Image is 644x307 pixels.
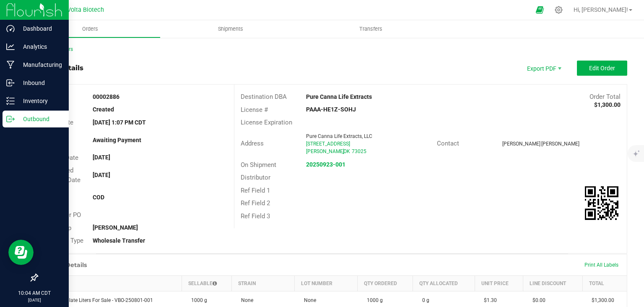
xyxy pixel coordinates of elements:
[295,275,358,291] th: Lot Number
[6,61,15,69] inline-svg: Manufacturing
[93,106,114,113] strong: Created
[523,275,583,291] th: Line Discount
[15,60,65,70] p: Manufacturing
[93,119,146,126] strong: [DATE] 1:07 PM CDT
[71,25,109,33] span: Orders
[241,119,292,126] span: License Expiration
[306,106,356,113] strong: PAAA-HE1Z-SOHJ
[574,6,628,13] span: Hi, [PERSON_NAME]!
[4,289,65,297] p: 10:04 AM CDT
[343,148,350,154] span: OK
[480,297,497,303] span: $1.30
[241,140,264,147] span: Address
[241,174,270,181] span: Distributor
[594,101,621,108] strong: $1,300.00
[553,6,564,14] div: Manage settings
[301,20,441,38] a: Transfers
[582,275,627,291] th: Total
[541,141,579,147] span: [PERSON_NAME]
[241,161,276,169] span: On Shipment
[43,297,153,303] span: Bulk Distillate Liters For Sale - VBO-250801-001
[237,297,253,303] span: None
[93,93,119,100] strong: 00002886
[300,297,316,303] span: None
[182,275,232,291] th: Sellable
[6,24,15,33] inline-svg: Dashboard
[584,262,618,268] span: Print All Labels
[6,97,15,105] inline-svg: Inventory
[437,140,459,147] span: Contact
[358,275,413,291] th: Qty Ordered
[93,172,110,178] strong: [DATE]
[6,79,15,87] inline-svg: Inbound
[207,25,254,33] span: Shipments
[530,2,549,18] span: Open Ecommerce Menu
[93,237,145,244] strong: Wholesale Transfer
[306,133,372,139] span: Pure Canna Life Extracts, LLC
[418,297,429,303] span: 0 g
[187,297,207,303] span: 1000 g
[15,42,65,52] p: Analytics
[475,275,523,291] th: Unit Price
[348,25,394,33] span: Transfers
[15,78,65,88] p: Inbound
[241,212,270,220] span: Ref Field 3
[6,42,15,51] inline-svg: Analytics
[306,148,344,154] span: [PERSON_NAME]
[20,20,161,38] a: Orders
[352,148,366,154] span: 73025
[232,275,295,291] th: Strain
[15,96,65,106] p: Inventory
[15,114,65,124] p: Outbound
[67,6,104,13] span: Volta Biotech
[93,224,138,231] strong: [PERSON_NAME]
[93,154,110,161] strong: [DATE]
[241,106,268,114] span: License #
[363,297,383,303] span: 1000 g
[585,186,618,220] img: Scan me!
[161,20,301,38] a: Shipments
[15,24,65,34] p: Dashboard
[587,297,614,303] span: $1,300.00
[528,297,545,303] span: $0.00
[241,187,270,194] span: Ref Field 1
[502,141,540,147] span: [PERSON_NAME]
[518,61,569,76] li: Export PDF
[577,61,627,76] button: Edit Order
[241,199,270,207] span: Ref Field 2
[343,148,343,154] span: ,
[585,186,618,220] qrcode: 00002886
[93,194,104,201] strong: COD
[93,137,141,143] strong: Awaiting Payment
[4,297,65,303] p: [DATE]
[38,275,182,291] th: Item
[589,65,615,71] span: Edit Order
[306,161,345,168] a: 20250923-001
[241,93,287,101] span: Destination DBA
[8,240,34,265] iframe: Resource center
[306,141,350,147] span: [STREET_ADDRESS]
[413,275,475,291] th: Qty Allocated
[6,115,15,123] inline-svg: Outbound
[589,93,621,101] span: Order Total
[306,93,372,100] strong: Pure Canna Life Extracts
